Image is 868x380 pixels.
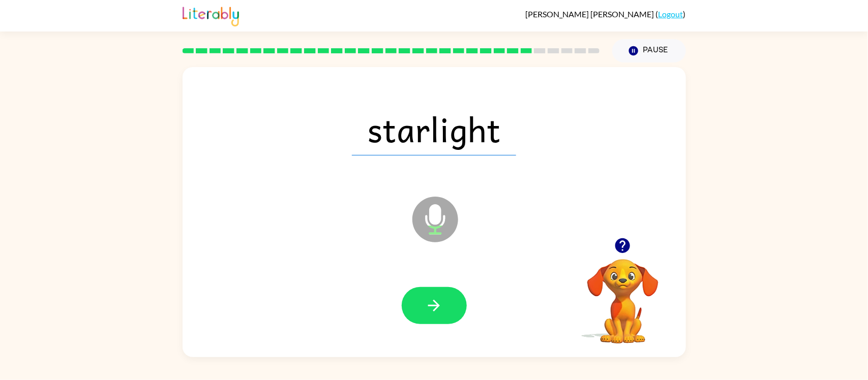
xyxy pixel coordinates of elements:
[352,103,516,155] span: starlight
[572,243,674,345] video: Your browser must support playing .mp4 files to use Literably. Please try using another browser.
[612,39,686,62] button: Pause
[659,9,683,19] a: Logout
[526,9,656,19] span: [PERSON_NAME] [PERSON_NAME]
[183,4,239,26] img: Literably
[526,9,686,19] div: ( )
